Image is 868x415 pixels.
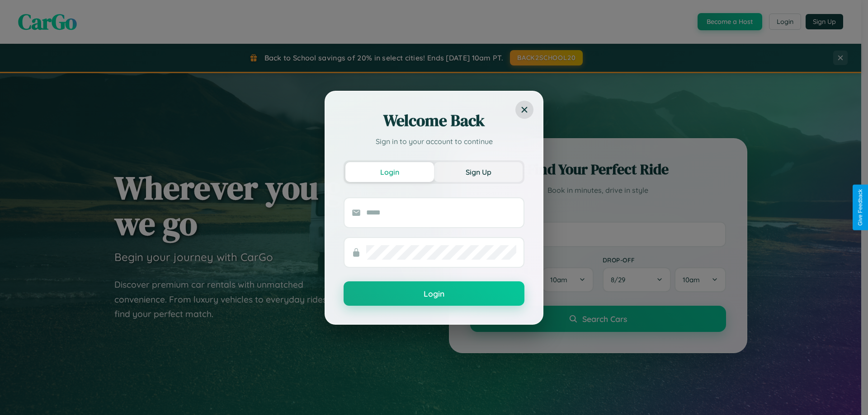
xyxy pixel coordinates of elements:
[345,162,434,182] button: Login
[344,281,524,306] button: Login
[344,110,524,131] h2: Welcome Back
[344,136,524,147] p: Sign in to your account to continue
[857,189,863,226] div: Give Feedback
[434,162,523,182] button: Sign Up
